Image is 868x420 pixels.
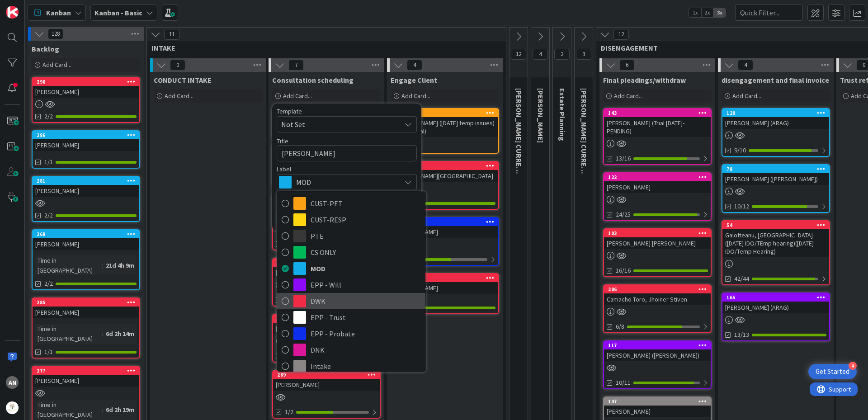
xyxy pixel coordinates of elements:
img: avatar [6,401,19,414]
div: 281 [37,178,139,184]
div: 120 [726,110,829,116]
span: 3x [713,8,726,17]
img: Visit kanbanzone.com [6,6,19,19]
div: [PERSON_NAME] [33,307,139,318]
div: 290[PERSON_NAME] [33,78,139,98]
span: 13/16 [616,154,631,163]
div: 289 [277,372,380,378]
div: 285 [33,298,139,307]
span: CS ONLY [311,245,421,259]
span: 4 [407,60,422,71]
div: [PERSON_NAME] [33,86,139,98]
span: Final pleadings/withdraw [603,76,686,85]
span: 12 [613,29,629,40]
div: [PERSON_NAME] [392,226,498,238]
div: 103 [608,230,711,236]
div: 6d 2h 19m [104,405,137,415]
div: 188 [273,259,380,267]
div: 289[PERSON_NAME] [273,371,380,391]
div: 147 [604,397,711,406]
span: 7 [288,60,304,71]
a: 103[PERSON_NAME] [PERSON_NAME]16/16 [603,228,712,277]
a: 291[PERSON_NAME]1/1 [391,273,499,314]
span: Engage Client [391,76,437,85]
span: DNK [311,343,421,357]
span: 2/2 [44,279,53,288]
span: 9/10 [734,146,746,155]
div: 292[PERSON_NAME] [273,315,380,335]
div: Camacho Toro, Jhoiner Stiven [604,293,711,305]
div: [PERSON_NAME] ([PERSON_NAME]) [604,349,711,361]
span: Add Card... [165,92,193,100]
a: 268[PERSON_NAME]Time in [GEOGRAPHIC_DATA]:21d 4h 9m2/2 [32,229,140,290]
span: Template [277,108,302,114]
div: 147[PERSON_NAME] [604,397,711,417]
span: 4 [533,49,548,60]
span: 16/16 [616,266,631,275]
div: 285 [37,299,139,306]
div: [PERSON_NAME] [33,238,139,250]
span: KRISTI CURRENT CLIENTS [514,88,524,206]
div: 122[PERSON_NAME] [604,173,711,193]
div: 165 [722,293,829,302]
b: Kanban - Basic [94,8,142,17]
div: 286[PERSON_NAME] [33,131,139,151]
div: 283[PERSON_NAME] ([DATE] temp issues)([DATE] trial) [392,109,498,137]
span: EPP - Probate [311,327,421,340]
div: 122 [608,174,711,180]
div: 277 [33,367,139,375]
a: CS ONLY [277,244,425,260]
span: 1/1 [44,157,53,167]
div: 291[PERSON_NAME] [392,274,498,294]
a: EPP - Will [277,277,425,293]
a: 292[PERSON_NAME]1/1 [272,314,381,363]
a: 117[PERSON_NAME] ([PERSON_NAME])10/11 [603,340,712,389]
a: 286[PERSON_NAME]1/1 [32,130,140,169]
span: 1/1 [44,347,53,357]
div: 103[PERSON_NAME] [PERSON_NAME] [604,229,711,249]
a: 165[PERSON_NAME] (ARAG)13/13 [722,293,830,341]
div: 291 [396,275,498,281]
div: Galofteanu, [GEOGRAPHIC_DATA] ([DATE] IDO/TEmp hearing)([DATE] IDO/Temp Hearing) [722,229,829,257]
textarea: [PERSON_NAME] [277,145,417,161]
span: 10/11 [616,378,631,387]
div: [PERSON_NAME] [PERSON_NAME] [604,237,711,249]
div: 117 [604,341,711,349]
div: [PERSON_NAME] [33,139,139,151]
div: 278[PERSON_NAME][GEOGRAPHIC_DATA] [392,162,498,182]
a: PTE [277,228,425,244]
div: 283 [392,109,498,117]
div: 143[PERSON_NAME] (Trial [DATE]-PENDING) [604,109,711,137]
div: 54Galofteanu, [GEOGRAPHIC_DATA] ([DATE] IDO/TEmp hearing)([DATE] IDO/Temp Hearing) [722,221,829,257]
span: 2 [554,49,570,60]
span: Add Card... [283,92,312,100]
div: [PERSON_NAME] [273,323,380,335]
div: 165 [726,294,829,301]
a: 283[PERSON_NAME] ([DATE] temp issues)([DATE] trial) [391,108,499,154]
a: 285[PERSON_NAME]Time in [GEOGRAPHIC_DATA]:6d 2h 14m1/1 [32,297,140,359]
a: EPP - Trust [277,309,425,326]
div: 78 [726,166,829,172]
div: 289 [273,371,380,379]
span: MOD [311,262,421,275]
span: Add Card... [401,92,430,100]
div: [PERSON_NAME] [604,181,711,193]
span: Label [277,166,291,172]
a: Intake [277,358,425,374]
a: DNK [277,342,425,358]
div: [PERSON_NAME] (ARAG) [722,302,829,313]
span: 1x [689,8,701,17]
a: 120[PERSON_NAME] (ARAG)9/10 [722,108,830,157]
a: 54Galofteanu, [GEOGRAPHIC_DATA] ([DATE] IDO/TEmp hearing)([DATE] IDO/Temp Hearing)42/44 [722,220,830,285]
div: 292 [273,315,380,323]
div: [PERSON_NAME] [273,379,380,391]
div: 287[PERSON_NAME] [392,218,498,238]
a: 289[PERSON_NAME]1/2 [272,370,381,419]
div: 120[PERSON_NAME] (ARAG) [722,109,829,129]
div: [PERSON_NAME] [392,282,498,294]
div: [PERSON_NAME][GEOGRAPHIC_DATA] [392,170,498,182]
a: 122[PERSON_NAME]24/25 [603,172,712,221]
div: 6d 2h 14m [104,329,137,339]
span: 13/13 [734,330,749,340]
div: 117 [608,342,711,349]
